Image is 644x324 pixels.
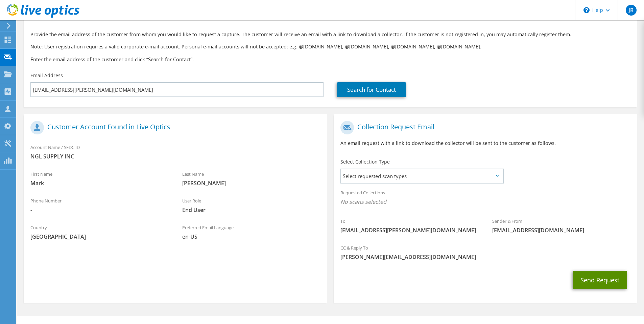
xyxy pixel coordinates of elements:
[340,158,390,165] label: Select Collection Type
[175,220,327,244] div: Preferred Email Language
[30,233,169,240] span: [GEOGRAPHIC_DATA]
[485,214,637,237] div: Sender & From
[175,194,327,217] div: User Role
[24,194,175,217] div: Phone Number
[182,233,320,240] span: en-US
[340,198,630,206] span: No scans selected
[24,220,175,244] div: Country
[337,82,406,97] a: Search for Contact
[30,121,317,134] h1: Customer Account Found in Live Optics
[334,186,637,211] div: Requested Collections
[334,241,637,264] div: CC & Reply To
[182,179,320,187] span: [PERSON_NAME]
[573,271,627,289] button: Send Request
[24,167,175,190] div: First Name
[341,169,503,183] span: Select requested scan types
[175,167,327,190] div: Last Name
[30,56,630,63] h3: Enter the email address of the customer and click “Search for Contact”.
[626,5,637,16] span: JR
[182,206,320,214] span: End User
[340,139,630,147] p: An email request with a link to download the collector will be sent to the customer as follows.
[30,206,169,214] span: -
[340,253,630,261] span: [PERSON_NAME][EMAIL_ADDRESS][DOMAIN_NAME]
[492,226,630,234] span: [EMAIL_ADDRESS][DOMAIN_NAME]
[30,72,63,79] label: Email Address
[334,214,485,237] div: To
[24,140,327,164] div: Account Name / SFDC ID
[340,121,627,134] h1: Collection Request Email
[30,153,320,160] span: NGL SUPPLY INC
[30,31,630,38] p: Provide the email address of the customer from whom you would like to request a capture. The cust...
[340,226,479,234] span: [EMAIL_ADDRESS][PERSON_NAME][DOMAIN_NAME]
[583,7,590,13] svg: \n
[30,43,630,50] p: Note: User registration requires a valid corporate e-mail account. Personal e-mail accounts will ...
[30,179,169,187] span: Mark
